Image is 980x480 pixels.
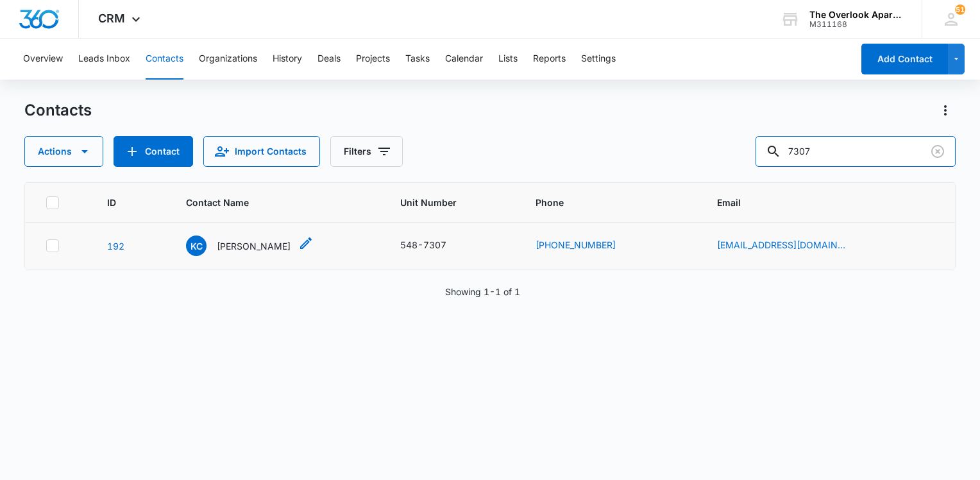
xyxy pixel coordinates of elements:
span: KC [186,236,207,256]
div: Unit Number - 548-7307 - Select to Edit Field [400,238,469,253]
button: Tasks [405,39,430,80]
button: History [273,39,302,80]
span: Phone [536,196,668,209]
button: Lists [498,39,518,80]
span: 51 [955,4,965,15]
button: Actions [935,100,956,121]
a: [PHONE_NUMBER] [536,238,616,252]
div: account id [809,20,903,29]
a: Navigate to contact details page for Kelsie Churchill [107,241,124,252]
button: Reports [533,39,566,80]
p: Showing 1-1 of 1 [445,285,520,298]
button: Add Contact [861,44,948,74]
span: Contact Name [186,196,351,209]
button: Add Contact [114,136,193,167]
a: [EMAIL_ADDRESS][DOMAIN_NAME] [717,238,845,252]
div: Contact Name - Kelsie Churchill - Select to Edit Field [186,236,314,256]
span: CRM [98,12,125,25]
button: Clear [927,141,948,162]
div: Email - kelsie66@hotmail.com - Select to Edit Field [717,238,868,253]
div: Phone - (308) 249-0396 - Select to Edit Field [536,238,639,253]
span: Email [717,196,916,209]
button: Contacts [146,39,183,80]
div: notifications count [955,4,965,15]
button: Organizations [199,39,257,80]
input: Search Contacts [756,136,956,167]
div: 548-7307 [400,238,446,252]
button: Deals [317,39,341,80]
p: [PERSON_NAME] [217,239,291,253]
button: Filters [330,136,403,167]
button: Overview [23,39,63,80]
span: ID [107,196,137,209]
button: Calendar [445,39,483,80]
h1: Contacts [24,101,92,120]
button: Settings [581,39,616,80]
button: Projects [356,39,390,80]
button: Leads Inbox [78,39,130,80]
button: Actions [24,136,103,167]
button: Import Contacts [203,136,320,167]
div: account name [809,10,903,20]
span: Unit Number [400,196,505,209]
